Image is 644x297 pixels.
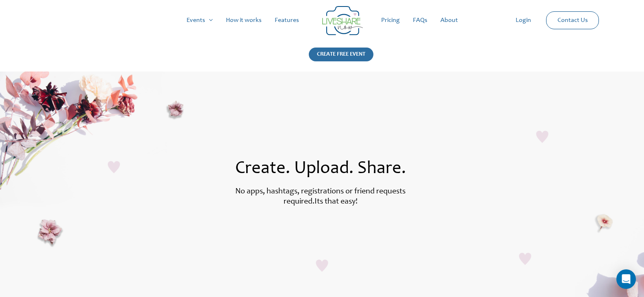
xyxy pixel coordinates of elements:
[551,12,594,29] a: Contact Us
[434,7,464,33] a: About
[406,7,434,33] a: FAQs
[616,269,636,289] div: Open Intercom Messenger
[14,7,630,33] nav: Site Navigation
[180,7,219,33] a: Events
[322,6,363,35] img: LiveShare logo - Capture & Share Event Memories
[309,48,373,72] a: CREATE FREE EVENT
[235,188,405,206] label: No apps, hashtags, registrations or friend requests required.
[309,48,373,61] div: CREATE FREE EVENT
[235,160,406,178] span: Create. Upload. Share.
[268,7,306,33] a: Features
[375,7,406,33] a: Pricing
[219,7,268,33] a: How it works
[509,7,538,33] a: Login
[314,198,358,206] label: Its that easy!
